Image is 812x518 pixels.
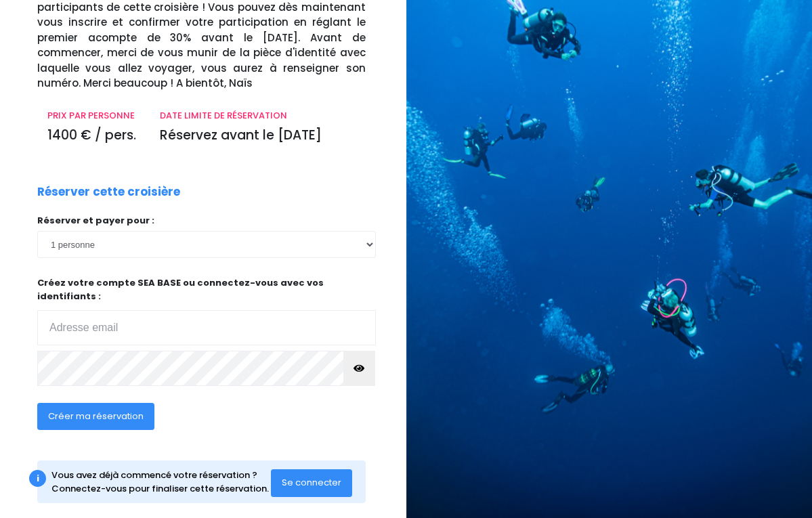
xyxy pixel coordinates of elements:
span: Se connecter [282,476,341,489]
p: Réservez avant le [DATE] [160,126,365,146]
p: 1400 € / pers. [47,126,140,146]
p: PRIX PAR PERSONNE [47,109,140,123]
input: Adresse email [37,310,376,345]
button: Créer ma réservation [37,403,154,430]
div: i [29,470,46,487]
p: Réserver cette croisière [37,184,180,201]
div: Vous avez déjà commencé votre réservation ? Connectez-vous pour finaliser cette réservation. [51,469,271,495]
a: Se connecter [271,477,352,488]
p: Réserver et payer pour : [37,214,376,228]
p: Créez votre compte SEA BASE ou connectez-vous avec vos identifiants : [37,276,376,345]
span: Créer ma réservation [48,410,144,423]
button: Se connecter [271,469,352,496]
p: DATE LIMITE DE RÉSERVATION [160,109,365,123]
